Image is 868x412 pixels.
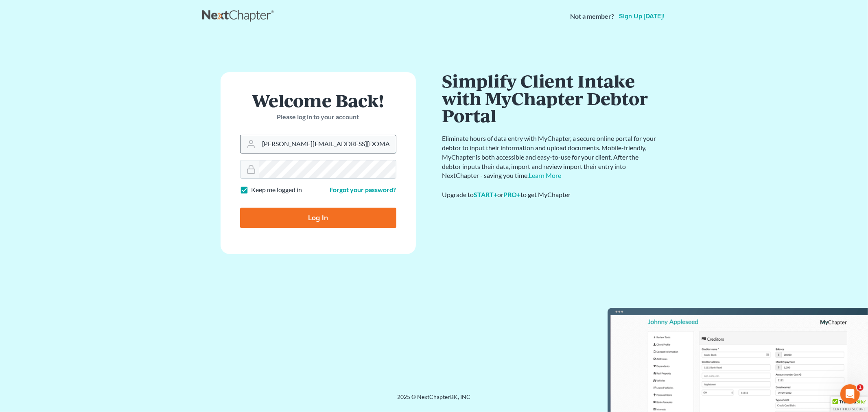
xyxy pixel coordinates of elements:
strong: Not a member? [571,12,614,21]
p: Please log in to your account [240,112,396,122]
input: Log In [240,208,396,228]
a: PRO+ [504,191,521,198]
a: Forgot your password? [330,186,396,193]
iframe: Intercom live chat [840,384,860,404]
a: Learn More [529,171,562,179]
span: 1 [857,384,864,391]
div: TrustedSite Certified [831,397,868,412]
a: Sign up [DATE]! [618,13,666,20]
div: 2025 © NextChapterBK, INC [202,393,666,408]
h1: Welcome Back! [240,92,396,109]
h1: Simplify Client Intake with MyChapter Debtor Portal [442,72,658,124]
input: Email Address [259,135,396,153]
div: Upgrade to or to get MyChapter [442,190,658,199]
a: START+ [474,191,498,198]
p: Eliminate hours of data entry with MyChapter, a secure online portal for your debtor to input the... [442,134,658,180]
label: Keep me logged in [251,185,302,195]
